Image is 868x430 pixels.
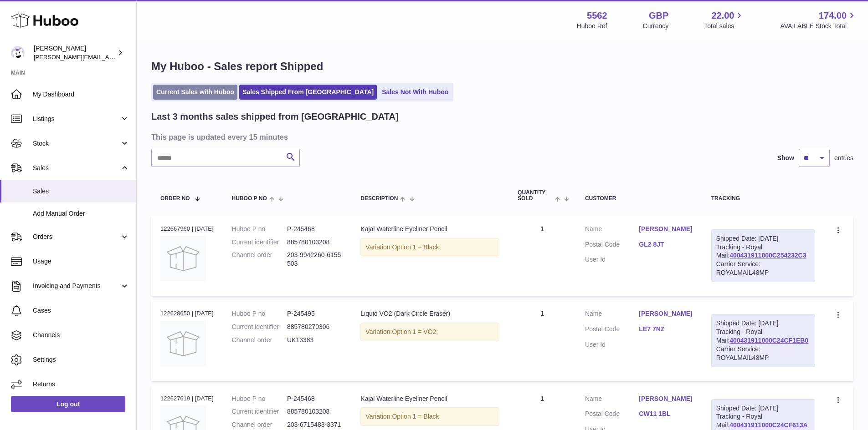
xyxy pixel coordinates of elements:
[639,325,693,334] a: LE7 7NZ
[834,154,853,162] span: entries
[153,85,237,100] a: Current Sales with Huboo
[33,257,129,266] span: Usage
[585,309,639,320] dt: Name
[151,59,853,74] h1: My Huboo - Sales report Shipped
[33,331,129,339] span: Channels
[716,319,810,328] div: Shipped Date: [DATE]
[704,22,745,30] span: Total sales
[639,309,693,318] a: [PERSON_NAME]
[711,196,815,202] div: Tracking
[643,22,669,30] div: Currency
[33,115,120,123] span: Listings
[711,10,734,22] span: 22.00
[729,252,806,259] a: 400431911000C254232C3
[287,336,342,344] dd: UK13383
[585,325,639,336] dt: Postal Code
[716,345,810,362] div: Carrier Service: ROYALMAIL48MP
[33,90,129,99] span: My Dashboard
[585,196,693,202] div: Customer
[716,260,810,277] div: Carrier Service: ROYALMAIL48MP
[360,309,499,318] div: Liquid VO2 (Dark Circle Eraser)
[232,395,287,403] dt: Huboo P no
[33,306,129,315] span: Cases
[585,225,639,236] dt: Name
[151,132,851,142] h3: This page is updated every 15 minutes
[819,10,847,22] span: 174.00
[33,355,129,364] span: Settings
[360,196,398,202] span: Description
[11,46,25,60] img: ketan@vasanticosmetics.com
[639,240,693,249] a: GL2 8JT
[649,10,668,22] strong: GBP
[232,407,287,416] dt: Current identifier
[585,410,639,420] dt: Postal Code
[287,251,342,268] dd: 203-9942260-6155503
[716,234,810,243] div: Shipped Date: [DATE]
[287,238,342,247] dd: 885780103208
[585,240,639,251] dt: Postal Code
[33,380,129,389] span: Returns
[585,255,639,264] dt: User Id
[232,238,287,247] dt: Current identifier
[232,251,287,268] dt: Channel order
[34,44,116,61] div: [PERSON_NAME]
[232,196,267,202] span: Huboo P no
[287,395,342,403] dd: P-245468
[704,10,745,30] a: 22.00 Total sales
[232,225,287,233] dt: Huboo P no
[729,421,807,429] a: 400431911000C24CF613A
[287,323,342,331] dd: 885780270306
[33,164,120,172] span: Sales
[639,395,693,403] a: [PERSON_NAME]
[360,238,499,257] div: Variation:
[780,22,857,30] span: AVAILABLE Stock Total
[379,85,452,100] a: Sales Not With Huboo
[585,340,639,349] dt: User Id
[33,139,120,148] span: Stock
[711,229,815,282] div: Tracking - Royal Mail:
[239,85,377,100] a: Sales Shipped From [GEOGRAPHIC_DATA]
[585,395,639,405] dt: Name
[777,154,794,162] label: Show
[33,187,129,196] span: Sales
[392,413,441,420] span: Option 1 = Black;
[711,314,815,367] div: Tracking - Royal Mail:
[287,407,342,416] dd: 885780103208
[508,300,576,380] td: 1
[780,10,857,30] a: 174.00 AVAILABLE Stock Total
[360,395,499,403] div: Kajal Waterline Eyeliner Pencil
[508,216,576,296] td: 1
[287,309,342,318] dd: P-245495
[639,410,693,418] a: CW11 1BL
[360,323,499,341] div: Variation:
[11,396,125,412] a: Log out
[392,243,441,251] span: Option 1 = Black;
[716,404,810,413] div: Shipped Date: [DATE]
[33,233,120,241] span: Orders
[160,236,206,281] img: no-photo.jpg
[518,190,553,202] span: Quantity Sold
[287,225,342,233] dd: P-245468
[392,328,438,335] span: Option 1 = VO2;
[151,111,399,123] h2: Last 3 months sales shipped from [GEOGRAPHIC_DATA]
[160,225,214,233] div: 122667960 | [DATE]
[639,225,693,233] a: [PERSON_NAME]
[160,196,190,202] span: Order No
[34,53,183,61] span: [PERSON_NAME][EMAIL_ADDRESS][DOMAIN_NAME]
[160,309,214,318] div: 122628650 | [DATE]
[33,282,120,290] span: Invoicing and Payments
[232,309,287,318] dt: Huboo P no
[232,323,287,331] dt: Current identifier
[33,209,129,218] span: Add Manual Order
[160,321,206,366] img: no-photo.jpg
[360,225,499,233] div: Kajal Waterline Eyeliner Pencil
[577,22,607,30] div: Huboo Ref
[160,395,214,403] div: 122627619 | [DATE]
[232,336,287,344] dt: Channel order
[729,337,808,344] a: 400431911000C24CF1EB0
[587,10,607,22] strong: 5562
[360,407,499,426] div: Variation:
